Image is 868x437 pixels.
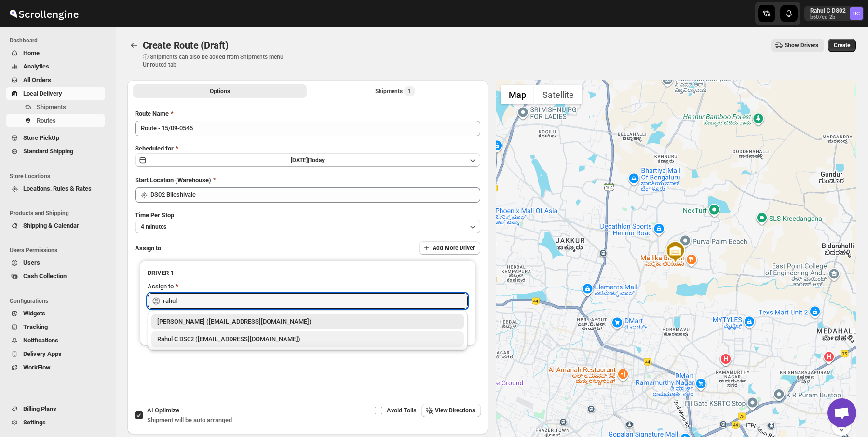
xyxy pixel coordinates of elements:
[6,347,105,361] button: Delivery Apps
[6,416,105,429] button: Settings
[148,329,468,347] li: Rahul C DS02 (rahul.chopra@home-run.co)
[6,361,105,374] button: WorkFlow
[10,297,109,305] span: Configurations
[148,282,174,291] div: Assign to
[147,407,179,414] span: AI Optimize
[6,256,105,270] button: Users
[143,40,229,51] span: Create Route (Draft)
[23,76,51,83] span: All Orders
[832,416,851,436] button: Map camera controls
[6,46,105,60] button: Home
[23,310,45,317] span: Widgets
[23,185,92,192] span: Locations, Rules & Rates
[135,110,169,117] span: Route Name
[10,209,109,217] span: Products and Shipping
[23,405,56,412] span: Billing Plans
[135,177,211,184] span: Start Location (Warehouse)
[143,53,295,68] p: ⓘ Shipments can also be added from Shipments menu Unrouted tab
[23,419,46,426] span: Settings
[23,49,40,56] span: Home
[419,241,480,255] button: Add More Driver
[135,153,480,167] button: [DATE]|Today
[6,100,105,114] button: Shipments
[135,211,174,218] span: Time Per Stop
[501,85,534,104] button: Show street map
[309,157,325,164] span: Today
[23,90,62,97] span: Local Delivery
[6,402,105,416] button: Billing Plans
[421,404,481,417] button: View Directions
[435,407,475,414] span: View Directions
[6,182,105,195] button: Locations, Rules & Rates
[309,84,482,98] button: Selected Shipments
[804,6,864,21] button: User menu
[148,268,468,278] h3: DRIVER 1
[433,244,475,252] span: Add More Driver
[127,39,141,52] button: Routes
[6,60,105,73] button: Analytics
[8,1,80,26] img: ScrollEngine
[37,117,56,124] span: Routes
[127,101,488,404] div: All Route Options
[10,37,109,44] span: Dashboard
[135,145,174,152] span: Scheduled for
[534,85,582,104] button: Show satellite imagery
[135,245,161,252] span: Assign to
[37,103,66,110] span: Shipments
[6,219,105,232] button: Shipping & Calendar
[6,320,105,334] button: Tracking
[771,39,824,52] button: Show Drivers
[810,14,846,20] p: b607ea-2b
[6,307,105,320] button: Widgets
[135,121,480,136] input: Eg: Bengaluru Route
[210,87,230,95] span: Options
[135,220,480,233] button: 4 minutes
[828,39,856,52] button: Create
[23,337,58,344] span: Notifications
[150,187,480,203] input: Search location
[133,84,307,98] button: All Route Options
[23,350,62,357] span: Delivery Apps
[10,246,109,254] span: Users Permissions
[148,314,468,329] li: Rahul Chopra (pukhraj@home-run.co)
[141,223,166,231] span: 4 minutes
[157,334,458,344] div: Rahul C DS02 ([EMAIL_ADDRESS][DOMAIN_NAME])
[6,270,105,283] button: Cash Collection
[23,323,48,330] span: Tracking
[23,259,40,266] span: Users
[387,407,417,414] span: Avoid Tolls
[10,172,109,180] span: Store Locations
[850,7,863,20] span: Rahul C DS02
[163,293,468,309] input: Search assignee
[23,364,51,371] span: WorkFlow
[408,87,411,95] span: 1
[6,334,105,347] button: Notifications
[157,317,458,327] div: [PERSON_NAME] ([EMAIL_ADDRESS][DOMAIN_NAME])
[23,222,79,229] span: Shipping & Calendar
[834,41,850,49] span: Create
[23,134,59,141] span: Store PickUp
[6,114,105,127] button: Routes
[6,73,105,87] button: All Orders
[291,157,309,164] span: [DATE] |
[810,7,846,14] p: Rahul C DS02
[23,148,73,155] span: Standard Shipping
[23,63,49,70] span: Analytics
[147,416,232,423] span: Shipment will be auto arranged
[785,41,818,49] span: Show Drivers
[23,273,67,280] span: Cash Collection
[375,86,415,96] div: Shipments
[827,398,856,427] div: Open chat
[853,11,860,17] text: RC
